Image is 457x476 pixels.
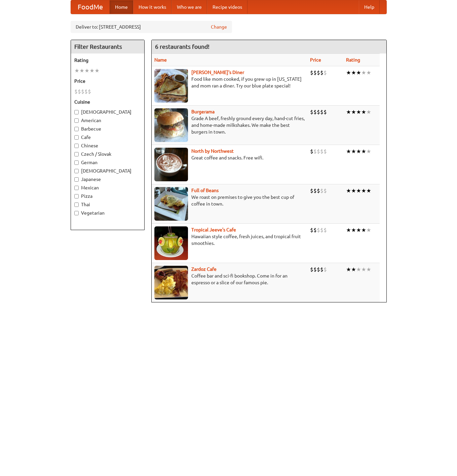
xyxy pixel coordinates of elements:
[317,69,320,76] li: $
[211,24,227,30] a: Change
[320,148,323,155] li: $
[74,193,141,199] label: Pizza
[154,272,305,286] p: Coffee bar and sci-fi bookshop. Come in for an espresso or a slice of our famous pie.
[154,187,188,221] img: beans.jpg
[74,118,79,123] input: American
[74,194,79,198] input: Pizza
[154,57,167,63] a: Name
[172,0,207,14] a: Who we are
[317,108,320,116] li: $
[74,135,79,140] input: Cafe
[191,227,236,232] b: Tropical Jeeve's Cafe
[366,187,371,194] li: ★
[154,226,188,260] img: jeeves.jpg
[74,152,79,156] input: Czech / Slovak
[366,148,371,155] li: ★
[366,108,371,116] li: ★
[346,266,351,273] li: ★
[317,266,320,273] li: $
[310,69,313,76] li: $
[351,148,356,155] li: ★
[323,108,327,116] li: $
[356,108,361,116] li: ★
[323,266,327,273] li: $
[361,266,366,273] li: ★
[78,88,81,95] li: $
[310,148,313,155] li: $
[74,160,79,165] input: German
[74,67,79,74] li: ★
[110,0,133,14] a: Home
[74,57,141,64] h5: Rating
[71,0,110,14] a: FoodMe
[356,187,361,194] li: ★
[74,201,141,208] label: Thai
[361,148,366,155] li: ★
[154,194,305,207] p: We roast on premises to give you the best cup of coffee in town.
[320,69,323,76] li: $
[191,148,234,154] a: North by Northwest
[74,127,79,131] input: Barbecue
[74,169,79,173] input: [DEMOGRAPHIC_DATA]
[351,266,356,273] li: ★
[74,186,79,190] input: Mexican
[310,266,313,273] li: $
[154,108,188,142] img: burgerama.jpg
[154,266,188,299] img: zardoz.jpg
[74,168,141,174] label: [DEMOGRAPHIC_DATA]
[74,110,79,114] input: [DEMOGRAPHIC_DATA]
[310,108,313,116] li: $
[351,187,356,194] li: ★
[366,69,371,76] li: ★
[74,144,79,148] input: Chinese
[361,187,366,194] li: ★
[71,21,232,33] div: Deliver to: [STREET_ADDRESS]
[74,109,141,115] label: [DEMOGRAPHIC_DATA]
[74,184,141,191] label: Mexican
[346,226,351,234] li: ★
[84,67,89,74] li: ★
[356,69,361,76] li: ★
[313,69,317,76] li: $
[191,70,244,75] a: [PERSON_NAME]'s Diner
[74,99,141,105] h5: Cuisine
[74,117,141,124] label: American
[154,69,188,103] img: sallys.jpg
[323,187,327,194] li: $
[320,266,323,273] li: $
[84,88,88,95] li: $
[313,266,317,273] li: $
[74,203,79,207] input: Thai
[154,154,305,161] p: Great coffee and snacks. Free wifi.
[74,176,141,183] label: Japanese
[154,148,188,181] img: north.jpg
[323,69,327,76] li: $
[74,88,78,95] li: $
[351,226,356,234] li: ★
[356,226,361,234] li: ★
[94,67,100,74] li: ★
[320,226,323,234] li: $
[313,226,317,234] li: $
[71,40,144,53] h4: Filter Restaurants
[74,177,79,182] input: Japanese
[74,159,141,166] label: German
[310,57,321,63] a: Price
[317,148,320,155] li: $
[155,43,210,50] ng-pluralize: 6 restaurants found!
[366,226,371,234] li: ★
[351,108,356,116] li: ★
[361,69,366,76] li: ★
[366,266,371,273] li: ★
[191,188,219,193] a: Full of Beans
[74,210,141,216] label: Vegetarian
[89,67,94,74] li: ★
[191,109,215,114] a: Burgerama
[346,108,351,116] li: ★
[133,0,172,14] a: How it works
[74,151,141,157] label: Czech / Slovak
[310,226,313,234] li: $
[346,187,351,194] li: ★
